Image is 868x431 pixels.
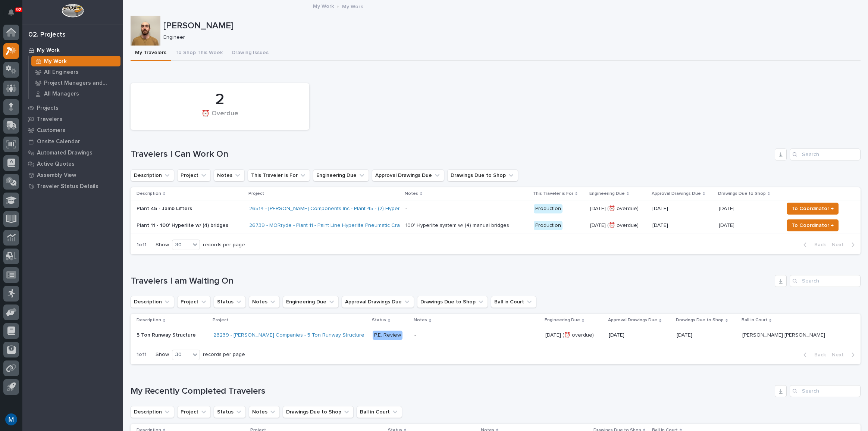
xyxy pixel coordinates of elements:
[156,352,169,358] p: Show
[22,44,123,56] a: My Work
[137,331,197,338] p: 5 Ton Runway Structure
[156,242,169,248] p: Show
[792,221,834,230] span: To Coordinator →
[37,127,66,134] p: Customers
[608,316,657,324] p: Approval Drawings Due
[545,331,595,338] p: [DATE] (⏰ overdue)
[44,58,67,65] p: My Work
[248,169,310,181] button: This Traveler is For
[342,296,414,308] button: Approval Drawings Due
[29,67,123,77] a: All Engineers
[676,316,724,324] p: Drawings Due to Shop
[37,161,75,168] p: Active Quotes
[22,158,123,169] a: Active Quotes
[37,105,59,112] p: Projects
[213,332,364,338] a: 26239 - [PERSON_NAME] Companies - 5 Ton Runway Structure
[22,102,123,113] a: Projects
[62,4,84,18] img: Workspace Logo
[177,296,211,308] button: Project
[652,190,701,198] p: Approval Drawings Due
[22,125,123,136] a: Customers
[131,327,861,344] tr: 5 Ton Runway Structure5 Ton Runway Structure 26239 - [PERSON_NAME] Companies - 5 Ton Runway Struc...
[832,241,848,248] span: Next
[44,69,79,76] p: All Engineers
[29,88,123,99] a: All Managers
[447,169,518,181] button: Drawings Due to Shop
[829,241,861,248] button: Next
[283,296,339,308] button: Engineering Due
[131,236,153,254] p: 1 of 1
[177,406,211,418] button: Project
[798,352,829,358] button: Back
[534,204,563,213] div: Production
[718,190,766,198] p: Drawings Due to Shop
[829,352,861,358] button: Next
[37,172,76,179] p: Assembly View
[137,190,161,198] p: Description
[677,331,694,338] p: [DATE]
[790,275,861,287] input: Search
[22,147,123,158] a: Automated Drawings
[742,316,767,324] p: Ball in Court
[719,221,736,229] p: [DATE]
[414,316,427,324] p: Notes
[405,222,509,229] div: 100' Hyperlite system w/ (4) manual bridges
[203,352,245,358] p: records per page
[29,56,123,66] a: My Work
[719,204,736,212] p: [DATE]
[249,222,406,229] a: 26739 - MORryde - Plant 11 - Paint Line Hyperlite Pneumatic Crane
[313,169,369,181] button: Engineering Due
[131,346,153,364] p: 1 of 1
[214,169,245,181] button: Notes
[609,332,670,338] p: [DATE]
[44,91,79,97] p: All Managers
[172,241,190,249] div: 30
[214,296,246,308] button: Status
[533,190,573,198] p: This Traveler is For
[787,203,839,215] button: To Coordinator →
[590,222,646,229] p: [DATE] (⏰ overdue)
[405,190,418,198] p: Notes
[313,1,334,10] a: My Work
[357,406,402,418] button: Ball in Court
[203,242,245,248] p: records per page
[172,351,190,359] div: 30
[137,316,161,324] p: Description
[792,204,834,213] span: To Coordinator →
[590,206,646,212] p: [DATE] (⏰ overdue)
[491,296,536,308] button: Ball in Court
[414,332,416,338] div: -
[16,7,21,12] p: 92
[143,90,297,109] div: 2
[249,206,480,212] a: 26514 - [PERSON_NAME] Components Inc - Plant 45 - (2) Hyperlite ¼ ton bridge cranes; 24’ x 60’
[214,406,246,418] button: Status
[29,78,123,88] a: Project Managers and Engineers
[37,183,98,190] p: Traveler Status Details
[37,138,80,145] p: Onsite Calendar
[810,352,826,358] span: Back
[131,169,174,181] button: Description
[131,149,772,160] h1: Travelers I Can Work On
[22,181,123,192] a: Traveler Status Details
[137,222,243,229] p: Plant 11 - 100' Hyperlite w/ (4) bridges
[22,113,123,125] a: Travelers
[28,31,66,39] div: 02. Projects
[9,9,19,21] div: Notifications92
[652,222,713,229] p: [DATE]
[3,4,19,20] button: Notifications
[143,110,297,125] div: ⏰ Overdue
[342,2,363,10] p: My Work
[163,34,855,41] p: Engineer
[37,47,60,54] p: My Work
[131,386,772,397] h1: My Recently Completed Travelers
[652,206,713,212] p: [DATE]
[787,219,839,231] button: To Coordinator →
[545,316,580,324] p: Engineering Due
[213,316,228,324] p: Project
[22,136,123,147] a: Onsite Calendar
[790,149,861,160] input: Search
[790,385,861,397] div: Search
[3,412,19,427] button: users-avatar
